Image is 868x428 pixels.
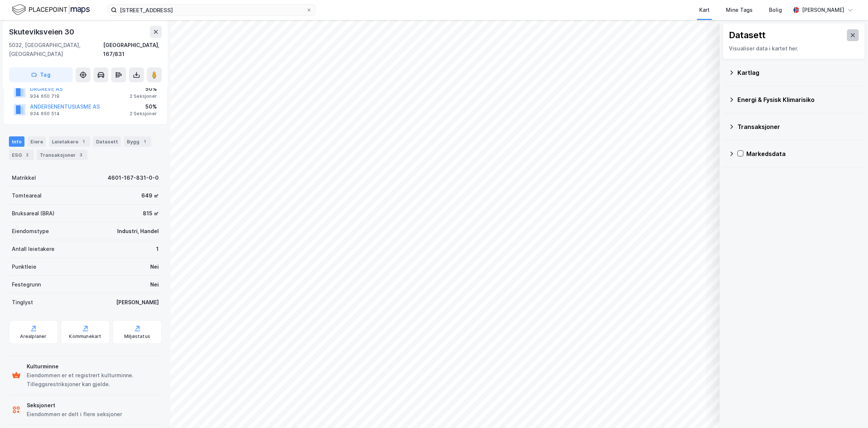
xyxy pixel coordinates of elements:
div: 2 [23,151,31,159]
div: Kartlag [737,68,859,77]
div: Matrikkel [12,173,36,182]
div: [PERSON_NAME] [802,6,844,14]
div: Mine Tags [726,6,753,14]
div: 1 [141,138,148,145]
div: Kart [699,6,710,14]
div: Bolig [769,6,782,14]
div: 2 Seksjoner [130,93,157,99]
div: Bygg [124,136,151,147]
div: 5032, [GEOGRAPHIC_DATA], [GEOGRAPHIC_DATA] [9,41,103,59]
div: 1 [80,138,87,145]
div: Kontrollprogram for chat [831,392,868,428]
div: Kulturminne [27,362,159,371]
div: 649 ㎡ [141,191,159,200]
div: Tinglyst [12,298,33,307]
div: Visualiser data i kartet her. [729,44,859,53]
div: Punktleie [12,262,36,271]
div: Seksjonert [27,401,122,410]
div: ESG [9,150,34,160]
div: Eiere [27,136,46,147]
div: Nei [150,280,159,289]
div: Eiendommen er et registrert kulturminne. Tilleggsrestriksjoner kan gjelde. [27,371,159,389]
div: Datasett [93,136,121,147]
div: Kommunekart [69,334,101,339]
div: Energi & Fysisk Klimarisiko [737,95,859,104]
div: Skuteviksveien 30 [9,26,76,38]
button: Tag [9,67,73,82]
div: 934 650 514 [30,111,60,117]
div: 4601-167-831-0-0 [108,173,159,182]
iframe: Chat Widget [831,392,868,428]
div: Transaksjoner [737,122,859,131]
input: Søk på adresse, matrikkel, gårdeiere, leietakere eller personer [117,4,306,16]
div: Industri, Handel [117,227,159,236]
div: 2 Seksjoner [130,111,157,117]
div: 3 [77,151,85,159]
div: 815 ㎡ [143,209,159,218]
div: Datasett [729,29,766,41]
div: Miljøstatus [124,334,150,339]
div: Bruksareal (BRA) [12,209,55,218]
div: 934 650 719 [30,93,59,99]
div: Info [9,136,24,147]
img: logo.f888ab2527a4732fd821a326f86c7f29.svg [12,3,90,16]
div: 50% [130,84,157,93]
div: Nei [150,262,159,271]
div: Eiendommen er delt i flere seksjoner [27,410,122,419]
div: Festegrunn [12,280,41,289]
div: Antall leietakere [12,245,55,253]
div: Eiendomstype [12,227,49,236]
div: 1 [156,245,159,253]
div: Tomteareal [12,191,42,200]
div: 50% [130,102,157,111]
div: [PERSON_NAME] [116,298,159,307]
div: Markedsdata [746,149,859,158]
div: Arealplaner [20,334,46,339]
div: [GEOGRAPHIC_DATA], 167/831 [103,41,162,59]
div: Transaksjoner [37,150,88,160]
div: Leietakere [49,136,90,147]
